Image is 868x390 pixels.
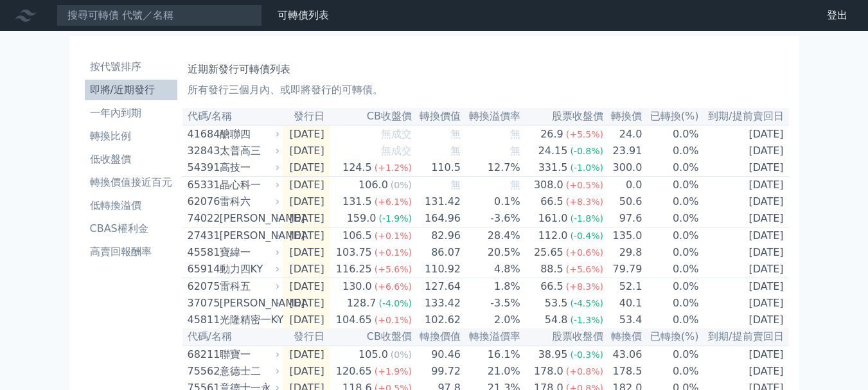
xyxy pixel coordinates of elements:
[391,180,412,190] span: (0%)
[604,363,642,380] td: 178.5
[642,244,699,261] td: 0.0%
[85,195,177,216] a: 低轉換溢價
[604,244,642,261] td: 29.8
[375,281,412,292] span: (+6.6%)
[700,244,789,261] td: [DATE]
[461,346,521,363] td: 16.1%
[461,227,521,245] td: 28.4%
[531,364,566,379] div: 178.0
[220,177,278,193] div: 晶心科一
[700,295,789,312] td: [DATE]
[188,364,217,379] div: 75562
[604,312,642,328] td: 53.4
[283,363,330,380] td: [DATE]
[220,245,278,260] div: 寶緯一
[538,194,566,209] div: 66.5
[570,146,603,156] span: (-0.8%)
[461,312,521,328] td: 2.0%
[604,177,642,194] td: 0.0
[412,261,461,278] td: 110.92
[642,227,699,245] td: 0.0%
[700,261,789,278] td: [DATE]
[85,103,177,123] a: 一年內到期
[604,278,642,296] td: 52.1
[333,364,375,379] div: 120.65
[188,228,217,244] div: 27431
[570,315,603,325] span: (-1.3%)
[340,228,375,244] div: 106.5
[391,350,412,360] span: (0%)
[188,279,217,294] div: 62075
[85,221,177,236] li: CBAS權利金
[356,347,391,362] div: 105.0
[375,247,412,258] span: (+0.1%)
[381,145,412,157] span: 無成交
[340,194,375,209] div: 131.5
[333,312,375,328] div: 104.65
[700,278,789,296] td: [DATE]
[536,228,571,244] div: 112.0
[700,227,789,245] td: [DATE]
[85,105,177,121] li: 一年內到期
[381,128,412,140] span: 無成交
[570,163,603,173] span: (-1.0%)
[330,328,412,346] th: CB收盤價
[642,295,699,312] td: 0.0%
[85,172,177,193] a: 轉換價值接近百元
[604,261,642,278] td: 79.79
[700,108,789,125] th: 到期/提前賣回日
[604,295,642,312] td: 40.1
[220,347,278,362] div: 聯寶一
[817,5,858,26] a: 登出
[283,210,330,227] td: [DATE]
[188,312,217,328] div: 45811
[188,194,217,209] div: 62076
[642,363,699,380] td: 0.0%
[604,328,642,346] th: 轉換價
[182,328,283,346] th: 代碼/名稱
[604,227,642,245] td: 135.0
[604,346,642,363] td: 43.06
[461,210,521,227] td: -3.6%
[642,312,699,328] td: 0.0%
[461,261,521,278] td: 4.8%
[450,179,461,191] span: 無
[330,108,412,125] th: CB收盤價
[604,108,642,125] th: 轉換價
[604,143,642,159] td: 23.91
[188,62,784,77] h1: 近期新發行可轉債列表
[85,152,177,167] li: 低收盤價
[461,108,521,125] th: 轉換溢價率
[642,177,699,194] td: 0.0%
[461,363,521,380] td: 21.0%
[642,193,699,210] td: 0.0%
[85,149,177,170] a: 低收盤價
[700,346,789,363] td: [DATE]
[642,210,699,227] td: 0.0%
[220,211,278,226] div: [PERSON_NAME]
[604,193,642,210] td: 50.6
[375,231,412,241] span: (+0.1%)
[700,177,789,194] td: [DATE]
[642,108,699,125] th: 已轉換(%)
[85,126,177,146] a: 轉換比例
[188,296,217,311] div: 37075
[220,127,278,142] div: 醣聯四
[521,108,604,125] th: 股票收盤價
[188,160,217,175] div: 54391
[412,328,461,346] th: 轉換價值
[188,245,217,260] div: 45581
[220,261,278,277] div: 動力四KY
[188,127,217,142] div: 41684
[220,160,278,175] div: 高技一
[700,312,789,328] td: [DATE]
[278,9,329,21] a: 可轉債列表
[283,261,330,278] td: [DATE]
[461,193,521,210] td: 0.1%
[220,143,278,159] div: 太普高三
[700,143,789,159] td: [DATE]
[510,145,520,157] span: 無
[283,159,330,177] td: [DATE]
[531,177,566,193] div: 308.0
[536,211,571,226] div: 161.0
